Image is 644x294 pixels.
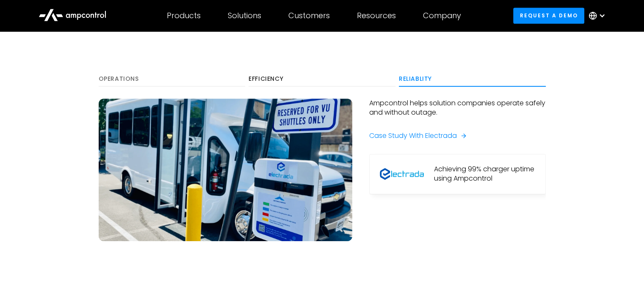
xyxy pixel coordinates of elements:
img: Electrada Logo [380,168,424,180]
div: Products [167,11,201,20]
div: Company [423,11,461,20]
div: Customers [288,11,330,20]
a: Case Study With Electrada [369,131,546,140]
div: Resources [357,11,396,20]
img: Electric bus charging on Vanderbilt campus [99,99,352,241]
div: Operations [99,75,246,83]
p: Ampcontrol helps solution companies operate safely and without outage. [369,99,546,118]
div: Case Study With Electrada [369,131,457,140]
div: Achieving 99% charger uptime using Ampcontrol [434,165,535,184]
div: Reliablity [399,75,546,83]
div: Solutions [228,11,261,20]
a: Request a demo [513,8,584,23]
div: Efficiency [249,75,395,83]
